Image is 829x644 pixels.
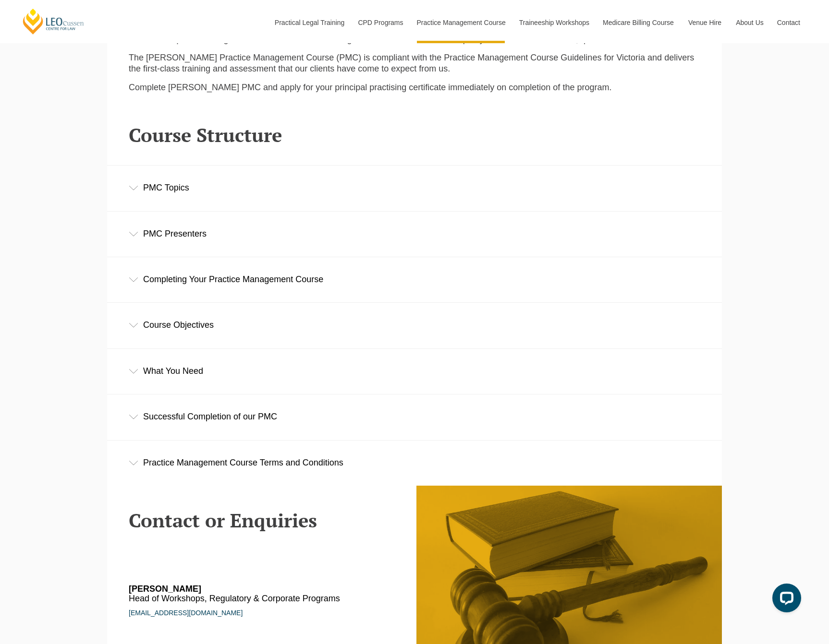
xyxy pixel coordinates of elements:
[681,2,729,43] a: Venue Hire
[129,609,243,617] a: [EMAIL_ADDRESS][DOMAIN_NAME]
[410,2,512,43] a: Practice Management Course
[729,2,770,43] a: About Us
[107,257,722,302] div: Completing Your Practice Management Course
[770,2,807,43] a: Contact
[129,584,201,594] strong: [PERSON_NAME]
[22,8,85,35] a: [PERSON_NAME] Centre for Law
[129,510,407,531] h2: Contact or Enquiries
[129,82,700,93] p: Complete [PERSON_NAME] PMC and apply for your principal practising certificate immediately on com...
[107,441,722,485] div: Practice Management Course Terms and Conditions
[107,394,722,439] div: Successful Completion of our PMC
[107,166,722,210] div: PMC Topics
[596,2,681,43] a: Medicare Billing Course
[765,580,805,620] iframe: LiveChat chat widget
[351,2,409,43] a: CPD Programs
[107,349,722,394] div: What You Need
[129,124,700,145] h2: Course Structure
[268,2,351,43] a: Practical Legal Training
[129,52,700,75] p: The [PERSON_NAME] Practice Management Course (PMC) is compliant with the Practice Management Cour...
[107,212,722,256] div: PMC Presenters
[107,303,722,347] div: Course Objectives
[512,2,596,43] a: Traineeship Workshops
[129,584,379,604] h6: Head of Workshops, Regulatory & Corporate Programs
